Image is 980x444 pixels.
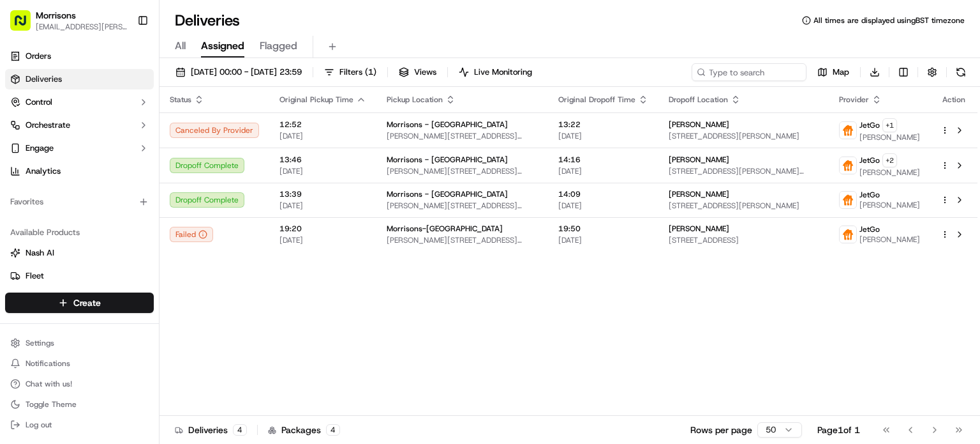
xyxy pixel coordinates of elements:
span: [DATE] [558,235,648,245]
button: +2 [882,153,897,167]
span: Toggle Theme [26,399,77,410]
span: Morrisons-[GEOGRAPHIC_DATA] [387,224,503,234]
button: +1 [882,118,897,132]
button: Morrisons [36,9,76,22]
span: Provider [839,95,869,105]
span: Live Monitoring [474,66,532,78]
input: Type to search [692,63,806,81]
span: Original Dropoff Time [558,95,635,105]
span: Assigned [201,38,244,54]
span: [DATE] [279,166,366,176]
span: Map [833,66,849,78]
div: Page 1 of 1 [817,424,860,436]
span: Filters [339,66,376,78]
span: Pickup Location [387,95,443,105]
span: [PERSON_NAME] [669,189,729,199]
button: Settings [5,334,154,352]
span: Dropoff Location [669,95,728,105]
span: 14:09 [558,189,648,199]
span: [DATE] [558,201,648,211]
button: Engage [5,138,154,158]
span: All [175,38,186,54]
div: Favorites [5,192,154,212]
img: justeat_logo.png [840,122,856,139]
button: Views [393,63,442,81]
span: [DATE] 00:00 - [DATE] 23:59 [191,66,302,78]
span: 13:39 [279,189,366,199]
button: Control [5,92,154,112]
span: [PERSON_NAME][STREET_ADDRESS][PERSON_NAME] [387,235,538,245]
span: Morrisons - [GEOGRAPHIC_DATA] [387,119,508,130]
img: justeat_logo.png [840,192,856,208]
div: 4 [233,424,247,436]
span: JetGo [859,120,880,130]
span: JetGo [859,190,880,200]
span: Settings [26,338,54,348]
span: Analytics [26,165,61,177]
span: 19:50 [558,224,648,234]
span: [DATE] [558,166,648,176]
span: 19:20 [279,224,366,234]
button: Refresh [952,63,970,81]
span: Views [414,66,436,78]
a: Orders [5,46,154,66]
span: [DATE] [279,235,366,245]
div: Packages [268,424,340,436]
span: Fleet [26,270,44,282]
span: Status [170,95,191,105]
span: [PERSON_NAME] [669,119,729,130]
span: [PERSON_NAME][STREET_ADDRESS][PERSON_NAME] [387,201,538,211]
span: [STREET_ADDRESS] [669,235,819,245]
span: [PERSON_NAME] [859,132,920,142]
button: Create [5,293,154,313]
span: All times are displayed using BST timezone [813,15,965,26]
span: Chat with us! [26,379,72,389]
span: [PERSON_NAME] [859,234,920,245]
span: [PERSON_NAME] [669,155,729,165]
button: Fleet [5,266,154,286]
span: Orchestrate [26,119,70,131]
span: [PERSON_NAME] [859,167,920,178]
span: Nash AI [26,247,54,259]
p: Rows per page [690,424,752,436]
span: [STREET_ADDRESS][PERSON_NAME] [669,131,819,141]
div: 4 [326,424,340,436]
span: 12:52 [279,119,366,130]
button: Notifications [5,355,154,372]
a: Nash AI [10,247,149,259]
button: Failed [170,227,213,242]
button: Orchestrate [5,115,154,135]
button: Chat with us! [5,375,154,393]
a: Fleet [10,270,149,282]
span: [PERSON_NAME] [669,224,729,234]
button: Live Monitoring [453,63,538,81]
button: [EMAIL_ADDRESS][PERSON_NAME][DOMAIN_NAME] [36,22,127,32]
span: [DATE] [279,131,366,141]
span: [PERSON_NAME][STREET_ADDRESS][PERSON_NAME] [387,131,538,141]
span: Engage [26,142,54,154]
span: Original Pickup Time [279,95,353,105]
div: Available Products [5,222,154,243]
span: [DATE] [558,131,648,141]
button: Map [812,63,855,81]
span: Create [73,296,101,309]
span: Control [26,96,52,108]
span: JetGo [859,224,880,234]
button: Nash AI [5,243,154,263]
span: [DATE] [279,201,366,211]
span: Morrisons - [GEOGRAPHIC_DATA] [387,155,508,165]
span: ( 1 ) [365,66,376,78]
span: [PERSON_NAME][STREET_ADDRESS][PERSON_NAME] [387,166,538,176]
span: [PERSON_NAME] [859,200,920,210]
div: Action [940,95,967,105]
span: Deliveries [26,73,62,85]
h1: Deliveries [175,10,240,31]
button: Morrisons[EMAIL_ADDRESS][PERSON_NAME][DOMAIN_NAME] [5,5,132,36]
button: Log out [5,416,154,434]
span: [STREET_ADDRESS][PERSON_NAME][PERSON_NAME] [669,166,819,176]
span: Log out [26,420,52,430]
span: Orders [26,50,51,62]
button: Toggle Theme [5,395,154,413]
